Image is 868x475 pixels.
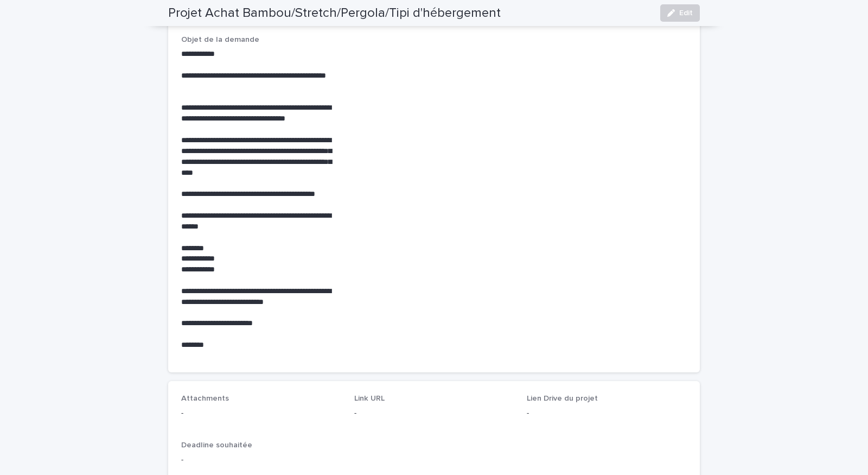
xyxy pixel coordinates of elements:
span: Deadline souhaitée [181,441,252,449]
p: - [181,454,687,466]
span: Lien Drive du projet [527,395,598,402]
p: - [181,408,341,419]
span: Objet de la demande [181,36,259,43]
span: Attachments [181,395,229,402]
h2: Projet Achat Bambou/Stretch/Pergola/Tipi d'hébergement [168,5,501,21]
p: - [354,408,514,419]
button: Edit [660,4,700,22]
span: Link URL [354,395,385,402]
span: Edit [679,9,693,17]
p: - [527,408,687,419]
